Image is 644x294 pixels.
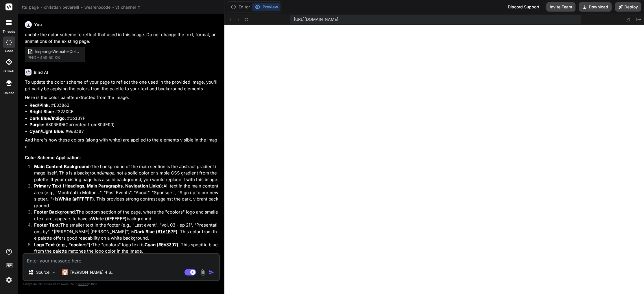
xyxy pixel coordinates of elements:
[29,122,219,128] li: (Corrected from )
[77,282,88,286] span: privacy
[91,216,127,221] strong: White ( )
[29,128,64,134] strong: Cyan/Light Blue:
[615,2,641,12] button: Deploy
[3,91,14,95] label: Upload
[40,55,60,60] span: 459.50 KB
[34,242,92,247] strong: Logo Text (e.g., "coolors"):
[36,269,49,275] p: Source
[107,216,125,222] code: #FFFFFF
[29,163,219,183] li: The background of the main section is the abstract gradient image itself. This is a background , ...
[29,222,219,242] li: The smaller text in the footer (e.g., "Last event", "vol. 03 - ep 21", "Presentations by", "[PERS...
[34,209,76,215] strong: Footer Background:
[97,122,113,128] code: 8D3FDO
[25,155,219,161] h3: Color Scheme Application:
[23,281,220,287] p: Always double-check its answers. Your in Bind
[224,25,644,294] iframe: Preview
[5,49,13,54] label: code
[66,128,84,134] code: #0683D7
[74,196,92,202] code: #FFFFFF
[102,170,114,176] em: image
[504,2,543,12] div: Discord Support
[29,109,54,114] strong: Bright Blue:
[134,229,178,234] strong: Dark Blue ( )
[27,55,36,60] span: png
[25,94,219,101] p: Here is the color palette extracted from the image:
[29,242,219,255] li: The "coolors" logo text is . This specific blue from the palette matches the logo color in the im...
[158,229,176,235] code: #161B7F
[579,2,612,12] button: Download
[228,3,252,11] button: Editor
[46,122,64,128] code: #8D3FD0
[200,269,206,276] img: attachment
[29,209,219,222] li: The bottom section of the page, where the "coolors" logo and smaller text are, appears to have a ...
[3,29,15,34] label: threads
[145,242,178,247] strong: Cyan ( )
[29,102,50,108] strong: Red/Pink:
[29,115,66,121] strong: Dark Blue/Indigo:
[34,222,60,228] strong: Footer Text:
[34,69,48,75] h6: Bind AI
[4,275,14,285] img: settings
[208,269,214,275] img: icon
[51,102,69,108] code: #ED3D63
[55,109,73,115] code: #223CCF
[34,183,163,189] strong: Primary Text (Headings, Main Paragraphs, Navigation Links):
[546,2,575,12] button: Invite Team
[34,22,42,27] h6: You
[22,4,141,10] span: tts_page_-_christian_peverelli_-_wearenocode_-_yt_channel
[35,49,81,55] span: Inspiring-Website-Color-Schemes-vivid-red-and-blue-website-768x491
[51,270,56,275] img: Pick Models
[29,122,45,127] strong: Purple:
[252,3,281,11] button: Preview
[294,16,338,22] span: [URL][DOMAIN_NAME]
[3,69,14,74] label: GitHub
[70,269,113,275] p: [PERSON_NAME] 4 S..
[25,137,219,150] p: And here's how these colors (along with white) are applied to the elements visible in the image:
[25,32,219,45] p: update the color scheme to reflect that used in this image. Do not change the text, format, or an...
[25,79,219,92] p: To update the color scheme of your page to reflect the one used in the provided image, you'll pri...
[62,269,68,275] img: Claude 4 Sonnet
[58,196,94,202] strong: White ( )
[67,115,85,121] code: #161B7F
[34,164,91,169] strong: Main Content Background:
[158,242,177,248] code: #0683D7
[29,183,219,209] li: All text in the main content area (e.g., "Montréal in Motion...", "Past Events", "About", "Sponso...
